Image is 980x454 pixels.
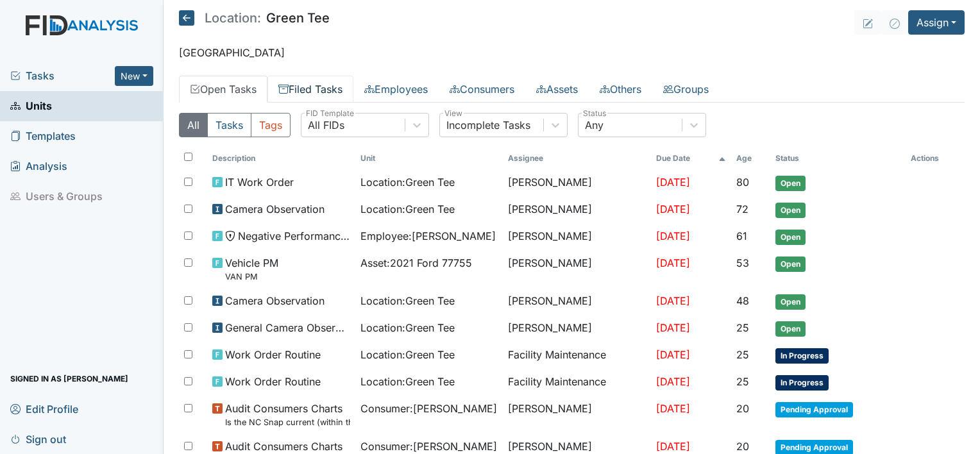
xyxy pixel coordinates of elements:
span: Negative Performance Review [238,228,350,244]
input: Toggle All Rows Selected [184,153,192,161]
span: Open [775,294,806,310]
div: Any [585,117,604,133]
p: [GEOGRAPHIC_DATA] [179,45,965,60]
span: In Progress [775,375,829,391]
span: Location : Green Tee [360,174,455,190]
span: Work Order Routine [225,347,321,362]
th: Toggle SortBy [651,147,731,169]
span: Analysis [10,156,67,176]
small: Is the NC Snap current (within the last year)? [225,416,350,428]
span: IT Work Order [225,174,294,190]
span: Location : Green Tee [360,320,455,335]
span: [DATE] [656,230,690,242]
button: Tags [251,113,291,137]
span: Employee : [PERSON_NAME] [360,228,496,244]
span: Vehicle PM VAN PM [225,255,278,283]
span: Consumer : [PERSON_NAME] [360,401,497,416]
span: Open [775,230,806,245]
span: [DATE] [656,348,690,361]
th: Toggle SortBy [731,147,770,169]
h5: Green Tee [179,10,330,26]
a: Filed Tasks [267,76,353,103]
td: [PERSON_NAME] [503,288,651,315]
span: Camera Observation [225,201,325,217]
button: Assign [908,10,965,35]
button: Tasks [207,113,251,137]
th: Assignee [503,147,651,169]
span: 48 [736,294,749,307]
span: In Progress [775,348,829,364]
button: New [115,66,153,86]
span: 61 [736,230,747,242]
span: Location : Green Tee [360,374,455,389]
a: Others [589,76,652,103]
th: Actions [906,147,965,169]
span: Camera Observation [225,293,325,308]
div: Incomplete Tasks [446,117,530,133]
span: Location : Green Tee [360,293,455,308]
span: 25 [736,321,749,334]
td: Facility Maintenance [503,369,651,396]
span: Units [10,96,52,116]
div: Type filter [179,113,291,137]
span: 25 [736,348,749,361]
td: [PERSON_NAME] [503,169,651,196]
span: Signed in as [PERSON_NAME] [10,369,128,389]
a: Tasks [10,68,115,83]
span: Work Order Routine [225,374,321,389]
span: Location : Green Tee [360,347,455,362]
span: Sign out [10,429,66,449]
a: Groups [652,76,720,103]
td: [PERSON_NAME] [503,396,651,433]
span: Open [775,321,806,337]
span: [DATE] [656,440,690,453]
span: [DATE] [656,203,690,215]
th: Toggle SortBy [770,147,906,169]
div: All FIDs [308,117,344,133]
span: Consumer : [PERSON_NAME] [360,439,497,454]
span: [DATE] [656,321,690,334]
span: [DATE] [656,402,690,415]
small: VAN PM [225,271,278,283]
a: Open Tasks [179,76,267,103]
span: Edit Profile [10,399,78,419]
span: 20 [736,402,749,415]
span: Templates [10,126,76,146]
span: Open [775,203,806,218]
span: [DATE] [656,256,690,269]
td: [PERSON_NAME] [503,250,651,288]
span: Location : Green Tee [360,201,455,217]
span: 80 [736,176,749,189]
th: Toggle SortBy [355,147,503,169]
span: [DATE] [656,375,690,388]
td: [PERSON_NAME] [503,315,651,342]
span: Open [775,256,806,272]
td: Facility Maintenance [503,342,651,369]
span: Asset : 2021 Ford 77755 [360,255,472,271]
button: All [179,113,208,137]
span: 20 [736,440,749,453]
th: Toggle SortBy [207,147,355,169]
span: Open [775,176,806,191]
span: Audit Consumers Charts Is the NC Snap current (within the last year)? [225,401,350,428]
span: Pending Approval [775,402,853,417]
span: [DATE] [656,294,690,307]
span: General Camera Observation [225,320,350,335]
span: [DATE] [656,176,690,189]
span: 72 [736,203,748,215]
span: 25 [736,375,749,388]
a: Assets [525,76,589,103]
td: [PERSON_NAME] [503,196,651,223]
a: Employees [353,76,439,103]
span: Location: [205,12,261,24]
a: Consumers [439,76,525,103]
span: 53 [736,256,749,269]
td: [PERSON_NAME] [503,223,651,250]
